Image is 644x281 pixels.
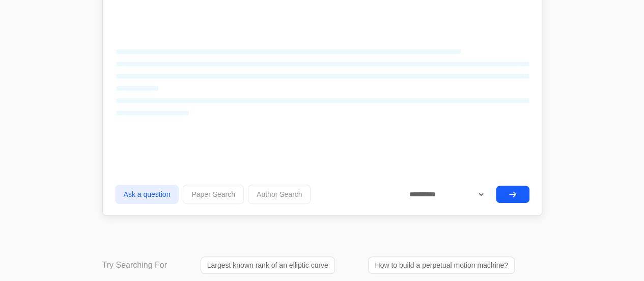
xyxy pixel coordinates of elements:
p: Try Searching For [102,259,167,271]
button: Author Search [248,185,311,204]
a: How to build a perpetual motion machine? [368,257,515,274]
a: Largest known rank of an elliptic curve [201,257,335,274]
button: Ask a question [115,185,179,204]
button: Paper Search [183,185,244,204]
